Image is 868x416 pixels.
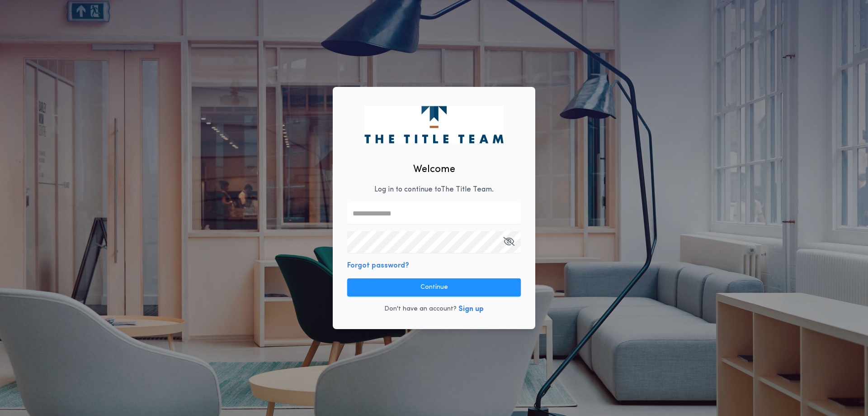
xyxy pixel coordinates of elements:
[413,162,455,177] h2: Welcome
[347,278,521,296] button: Continue
[384,305,457,314] p: Don't have an account?
[374,184,494,195] p: Log in to continue to The Title Team .
[458,304,484,315] button: Sign up
[347,260,409,271] button: Forgot password?
[364,106,503,143] img: logo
